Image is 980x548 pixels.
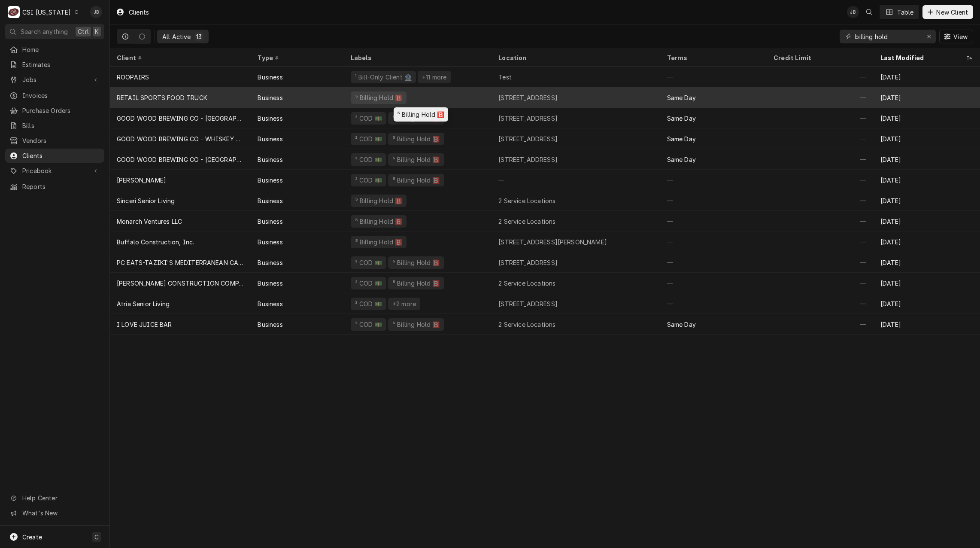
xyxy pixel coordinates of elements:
div: [DATE] [874,190,980,211]
div: Business [258,217,282,226]
div: [STREET_ADDRESS] [498,155,558,164]
div: 2 Service Locations [498,320,555,329]
div: Joshua Bennett's Avatar [90,6,102,18]
a: Vendors [5,134,104,148]
div: C [8,6,20,18]
div: ² COD 💵 [354,299,383,308]
div: — [767,211,873,231]
div: Atria Senior Living [117,299,170,308]
span: Bills [22,121,100,130]
div: [DATE] [874,273,980,293]
div: [DATE] [874,252,980,273]
div: [PERSON_NAME] [117,176,166,185]
div: — [660,231,767,252]
span: New Client [934,8,970,17]
div: ⁵ Billing Hold 🅱️ [354,217,404,226]
div: JB [90,6,102,18]
div: — [767,149,873,170]
span: Reports [22,182,100,191]
div: — [767,190,873,211]
div: Same Day [667,320,696,329]
div: Sinceri Senior Living [117,196,175,205]
div: Business [258,320,282,329]
div: Business [258,134,282,143]
a: Go to What's New [5,506,104,520]
div: ² COD 💵 [354,114,383,123]
div: — [660,190,767,211]
div: ⁵ Billing Hold 🅱️ [354,93,404,102]
span: Search anything [21,27,68,36]
div: I LOVE JUICE BAR [117,320,172,329]
div: ² COD 💵 [354,279,383,288]
span: Jobs [22,75,87,84]
div: [DATE] [874,211,980,231]
div: JB [847,6,859,18]
div: ² COD 💵 [354,176,383,185]
div: Test [498,73,512,82]
div: Credit Limit [774,53,865,62]
div: Type [258,53,335,62]
div: GOOD WOOD BREWING CO - [GEOGRAPHIC_DATA] [117,155,244,164]
button: Open search [862,5,876,19]
div: 2 Service Locations [498,279,555,288]
div: All Active [162,32,191,41]
div: 2 Service Locations [498,196,555,205]
div: ⁵ Billing Hold 🅱️ [391,114,441,123]
div: ⁵ Billing Hold 🅱️ [391,320,441,329]
div: — [767,128,873,149]
div: — [492,170,660,190]
div: — [660,170,767,190]
div: [STREET_ADDRESS] [498,299,558,308]
div: — [767,293,873,314]
a: Go to Pricebook [5,164,104,178]
div: [DATE] [874,87,980,108]
span: Purchase Orders [22,106,100,115]
div: — [767,67,873,87]
div: Business [258,258,282,267]
div: CSI Kentucky's Avatar [8,6,20,18]
div: — [767,252,873,273]
span: View [952,32,969,41]
a: Bills [5,119,104,133]
div: [STREET_ADDRESS] [498,134,558,143]
div: ² COD 💵 [354,155,383,164]
div: Business [258,93,282,102]
div: [DATE] [874,128,980,149]
div: [DATE] [874,108,980,128]
input: Keyword search [855,30,919,43]
div: — [767,108,873,128]
div: [STREET_ADDRESS] [498,258,558,267]
div: ⁵ Billing Hold 🅱️ [391,155,441,164]
span: Invoices [22,91,100,100]
div: — [660,67,767,87]
span: Help Center [22,493,99,502]
div: — [767,170,873,190]
div: Same Day [667,93,696,102]
span: Estimates [22,60,100,69]
div: +11 more [421,73,447,82]
div: ⁵ Billing Hold 🅱️ [391,176,441,185]
a: Home [5,43,104,57]
div: Monarch Ventures LLC [117,217,182,226]
div: CSI [US_STATE] [22,8,71,17]
span: Clients [22,151,100,160]
span: Home [22,45,100,54]
div: Last Modified [880,53,965,62]
div: 2 Service Locations [498,217,555,226]
div: Location [498,53,653,62]
div: [DATE] [874,149,980,170]
div: ⁵ Billing Hold 🅱️ [391,134,441,143]
div: Business [258,73,282,82]
span: C [94,533,99,542]
div: ROOPAIRS [117,73,149,82]
span: Ctrl [78,27,89,36]
div: Business [258,114,282,123]
div: ² COD 💵 [354,258,383,267]
div: [DATE] [874,314,980,335]
div: Same Day [667,155,696,164]
a: Go to Help Center [5,491,104,505]
div: ⁵ Billing Hold 🅱️ [391,258,441,267]
div: +2 more [391,299,417,308]
div: [STREET_ADDRESS][PERSON_NAME] [498,237,607,247]
div: — [660,211,767,231]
